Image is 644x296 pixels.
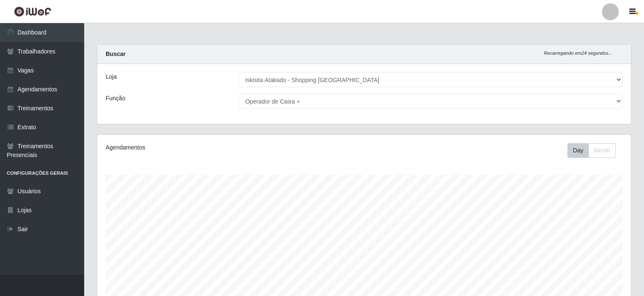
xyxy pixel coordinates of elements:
button: Day [567,143,589,158]
button: Month [588,143,616,158]
div: Agendamentos [106,143,314,152]
strong: Buscar [106,51,125,57]
div: First group [567,143,616,158]
i: Recarregando em 24 segundos... [544,51,612,56]
div: Toolbar with button groups [567,143,623,158]
img: CoreUI Logo [14,6,51,17]
label: Função [106,94,125,103]
label: Loja [106,72,117,81]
